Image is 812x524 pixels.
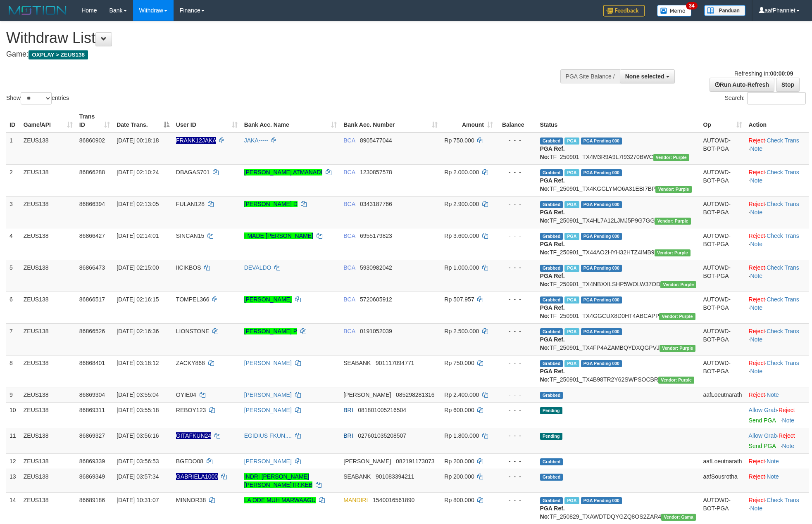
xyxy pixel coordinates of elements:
[343,232,355,239] span: BCA
[79,137,105,144] span: 86860902
[79,497,105,503] span: 86689186
[659,313,695,320] span: Vendor URL: https://trx4.1velocity.biz
[749,328,765,334] a: Reject
[444,473,474,480] span: Rp 200.000
[244,473,313,488] a: INDRI [PERSON_NAME] [PERSON_NAME]TR.KEB
[444,137,474,144] span: Rp 750.000
[444,432,479,439] span: Rp 1.800.000
[750,145,762,152] a: Note
[745,387,809,402] td: ·
[6,92,69,104] label: Show entries
[540,201,563,208] span: Grabbed
[710,78,774,92] a: Run Auto-Refresh
[244,497,316,503] a: LA ODE MUH MARWAAGU
[444,201,479,207] span: Rp 2.900.000
[750,368,762,375] a: Note
[564,138,579,145] span: Marked by aafpengsreynich
[117,432,159,439] span: [DATE] 03:56:16
[20,453,76,469] td: ZEUS138
[767,497,799,503] a: Check Trans
[564,169,579,176] span: Marked by aafpengsreynich
[700,228,745,260] td: AUTOWD-BOT-PGA
[117,458,159,465] span: [DATE] 03:56:53
[540,233,563,240] span: Grabbed
[6,4,69,17] img: MOTION_logo.png
[6,196,20,228] td: 3
[745,196,809,228] td: · ·
[750,304,762,311] a: Note
[540,296,563,303] span: Grabbed
[20,133,76,165] td: ZEUS138
[20,323,76,355] td: ZEUS138
[540,273,565,287] b: PGA Ref. No:
[686,2,697,9] span: 34
[117,328,159,334] span: [DATE] 02:16:36
[749,417,776,424] a: Send PGA
[6,469,20,492] td: 13
[500,168,533,176] div: - - -
[441,109,496,133] th: Amount: activate to sort column ascending
[244,432,292,439] a: EGIDIUS FKUN....
[500,432,533,440] div: - - -
[700,133,745,165] td: AUTOWD-BOT-PGA
[444,264,479,271] span: Rp 1.000.000
[496,109,537,133] th: Balance
[540,505,565,520] b: PGA Ref. No:
[358,407,406,413] span: Copy 081801005216504 to clipboard
[749,497,765,503] a: Reject
[540,304,565,319] b: PGA Ref. No:
[747,92,806,104] input: Search:
[376,473,414,480] span: Copy 901083394211 to clipboard
[343,264,355,271] span: BCA
[540,433,562,440] span: Pending
[749,169,765,175] a: Reject
[540,265,563,272] span: Grabbed
[653,154,689,161] span: Vendor URL: https://trx4.1velocity.biz
[581,497,622,504] span: PGA Pending
[745,492,809,524] td: · ·
[343,407,353,413] span: BRI
[343,137,355,144] span: BCA
[767,391,779,398] a: Note
[117,201,159,207] span: [DATE] 02:13:05
[767,458,779,465] a: Note
[444,296,474,303] span: Rp 507.957
[603,5,645,17] img: Feedback.jpg
[660,281,696,288] span: Vendor URL: https://trx4.1velocity.biz
[117,137,159,144] span: [DATE] 00:18:18
[734,70,793,77] span: Refreshing in:
[20,109,76,133] th: Game/API: activate to sort column ascending
[396,391,434,398] span: Copy 085298281316 to clipboard
[564,201,579,208] span: Marked by aafpengsreynich
[700,260,745,292] td: AUTOWD-BOT-PGA
[360,264,392,271] span: Copy 5930982042 to clipboard
[581,296,622,303] span: PGA Pending
[358,432,406,439] span: Copy 027601035208507 to clipboard
[660,345,695,352] span: Vendor URL: https://trx4.1velocity.biz
[176,432,211,439] span: Nama rekening ada tanda titik/strip, harap diedit
[564,265,579,272] span: Marked by aafpengsreynich
[500,391,533,399] div: - - -
[500,232,533,240] div: - - -
[537,292,700,323] td: TF_250901_TX4GGCUX8D0HT4ABCAPP
[779,432,795,439] a: Reject
[6,428,20,453] td: 11
[767,296,799,303] a: Check Trans
[176,201,205,207] span: FULAN128
[79,360,105,366] span: 86868401
[700,196,745,228] td: AUTOWD-BOT-PGA
[540,328,563,335] span: Grabbed
[176,497,206,503] span: MINNOR38
[540,407,562,414] span: Pending
[749,473,765,480] a: Reject
[244,137,268,144] a: JAKA-----
[20,402,76,428] td: ZEUS138
[745,355,809,387] td: · ·
[767,328,799,334] a: Check Trans
[749,432,777,439] a: Allow Grab
[343,328,355,334] span: BCA
[173,109,241,133] th: User ID: activate to sort column ascending
[79,458,105,465] span: 86869339
[444,169,479,175] span: Rp 2.000.000
[564,296,579,303] span: Marked by aafpengsreynich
